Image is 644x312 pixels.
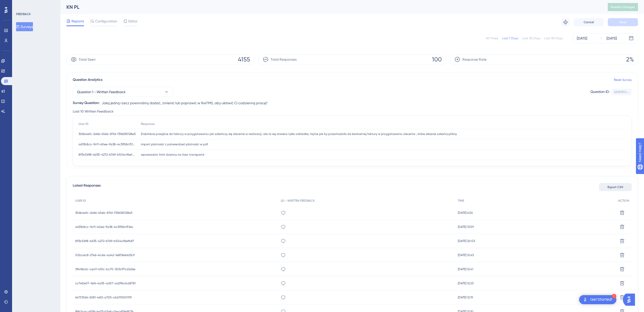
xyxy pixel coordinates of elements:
[458,295,473,299] span: [DATE] 12:19
[12,1,31,7] span: Need Help?
[73,87,173,97] button: Question 1 - Written Feedback
[79,56,96,62] span: Total Seen
[71,18,84,24] span: Reports
[502,36,518,40] div: Last 7 Days
[73,100,100,106] div: Survey Question:
[608,3,638,11] button: Publish Changes
[614,90,629,94] div: 2608f80c...
[522,36,540,40] div: Last 30 Days
[623,292,638,307] iframe: UserGuiding AI Assistant Launcher
[458,199,464,203] span: TIME
[75,253,135,257] span: 012ccec8-27e6-4cde-aa42-1e8f3e6dd3c9
[599,183,632,191] button: Export CSV
[95,18,117,24] span: Configuration
[626,55,634,63] span: 2%
[458,267,473,271] span: [DATE] 12:41
[608,18,638,26] button: Save
[141,132,457,136] span: Zrobiliście przejście do faktury w przygotowaniu jak zakończy się zlecenie w realizacji, ale to s...
[590,297,612,302] div: Get Started!
[458,211,473,215] span: [DATE] 6:56
[611,5,635,9] span: Publish Changes
[128,18,138,24] span: Editor
[102,100,268,106] span: Jaką jedną rzecz powinniśmy dodać, zmienić lub poprawić w fireTMS, aby ułatwić Ci codzienną pracę?
[73,77,102,83] span: Question Analytics
[458,253,474,257] span: [DATE] 12:43
[78,122,89,126] span: User ID
[75,211,133,215] span: 306b4efc-2d66-45eb-811d-f316085128e5
[458,225,474,229] span: [DATE] 13:59
[78,132,136,136] span: 306b4efc-2d66-45eb-811d-f316085128e5
[574,18,604,26] button: Cancel
[75,267,135,271] span: 39416bdc-cec9-410c-bc70-303c97cd2d6e
[462,56,487,62] span: Response Rate
[544,36,562,40] div: Last 90 Days
[458,281,473,285] span: [DATE] 12:23
[618,199,629,203] span: ACTION
[78,153,136,157] span: 893c5698-6d35-4272-b769-b504c96efb87
[16,22,33,31] button: Surveys
[66,4,595,11] div: KN PL
[579,295,616,304] div: Open Get Started! checklist, remaining modules: 1
[281,199,315,203] span: Q1 - WRITTEN FEEDBACK
[75,281,136,285] span: cc7e5e07-1ef6-4a35-ad57-ad29bcbd8781
[73,109,113,115] span: Last 10 Written Feedback
[584,20,594,24] span: Cancel
[16,12,31,16] div: FEEDBACK
[78,142,136,146] span: a631b8cc-9cf1-40ee-9a38-4c3958cf516a
[590,89,610,95] div: Question ID:
[577,35,587,41] div: [DATE]
[75,225,133,229] span: a631b8cc-9cf1-40ee-9a38-4c3958cf516a
[238,55,250,63] span: 4155
[582,297,588,303] img: launcher-image-alternative-text
[75,295,132,299] span: 647531d6-2081-46f2-a705-cbb75f001119
[141,153,204,157] span: wprowadzic limit dzienny na ilosc transportó
[432,55,442,63] span: 100
[608,185,623,189] span: Export CSV
[141,122,155,126] span: Response
[607,35,617,41] div: [DATE]
[458,239,475,243] span: [DATE] 20:03
[73,183,101,192] span: Latest Responses
[619,20,626,24] span: Save
[486,36,498,40] div: All Times
[75,239,134,243] span: 893c5698-6d35-4272-b769-b504c96efb87
[141,142,208,146] span: import płatności z potwierdzeń płatności w pdf
[271,56,297,62] span: Total Responses
[77,89,126,95] span: Question 1 - Written Feedback
[75,199,86,203] span: USER ID
[614,78,632,82] a: Reset Survey
[612,294,616,298] div: 1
